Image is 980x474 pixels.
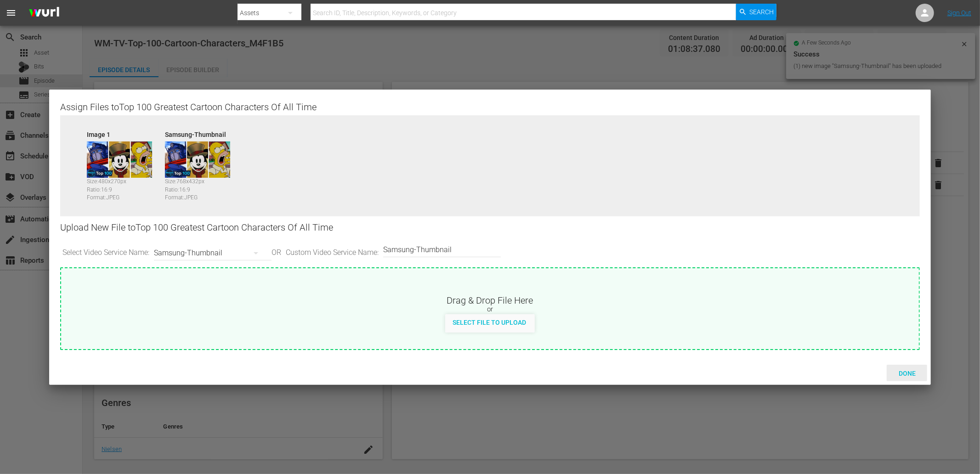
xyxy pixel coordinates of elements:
span: Select File to Upload [445,319,533,326]
span: Custom Video Service Name: [283,248,381,258]
span: menu [6,7,17,18]
img: ans4CAIJ8jUAAAAAAAAAAAAAAAAAAAAAAAAgQb4GAAAAAAAAAAAAAAAAAAAAAAAAJMjXAAAAAAAAAAAAAAAAAAAAAAAAgAT5G... [22,2,66,24]
span: OR [269,248,283,258]
div: Upload New File to Top 100 Greatest Cartoon Characters Of All Time [60,216,920,239]
span: Done [891,370,923,377]
a: Sign Out [947,9,971,17]
button: Select File to Upload [445,314,533,331]
div: Image 1 [87,130,160,136]
div: Size: 480 x 270 px Ratio: 16:9 Format: JPEG [87,178,160,197]
div: Drag & Drop File Here [61,294,919,305]
div: Samsung-Thumbnail [154,240,267,266]
img: 90462988-Samsung-Thumbnail_v1.jpg [165,141,230,178]
div: Samsung-Thumbnail [165,130,238,136]
span: Search [750,4,774,20]
button: Search [736,4,776,20]
div: or [61,305,919,314]
div: Size: 768 x 432 px Ratio: 16:9 Format: JPEG [165,178,238,197]
button: Done [887,365,927,381]
div: Assign Files to Top 100 Greatest Cartoon Characters Of All Time [60,101,920,112]
span: Select Video Service Name: [60,248,152,258]
img: 192370487-0.jpeg [87,141,152,178]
